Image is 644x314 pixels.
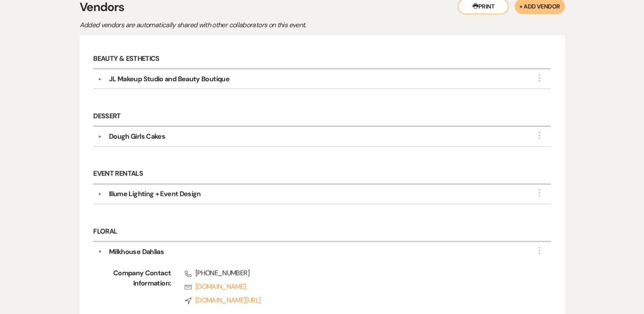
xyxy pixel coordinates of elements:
span: [PHONE_NUMBER] [185,268,524,278]
h6: Floral [93,222,550,242]
button: ▼ [95,77,105,81]
button: ▼ [98,247,102,257]
button: ▼ [95,134,105,139]
button: ▼ [95,192,105,196]
div: JL Makeup Studio and Beauty Boutique [109,74,229,84]
a: [DOMAIN_NAME] [185,282,524,292]
div: Illume Lighting + Event Design [109,189,201,199]
p: Added vendors are automatically shared with other collaborators on this event. [80,20,378,31]
div: Dough Girls Cakes [109,131,165,142]
span: Company Contact Information: [103,268,171,309]
div: Milkhouse Dahlias [109,247,164,257]
h6: Event Rentals [93,165,550,185]
a: [DOMAIN_NAME][URL] [185,295,524,305]
h6: Dessert [93,107,550,127]
h6: Beauty & Esthetics [93,49,550,69]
